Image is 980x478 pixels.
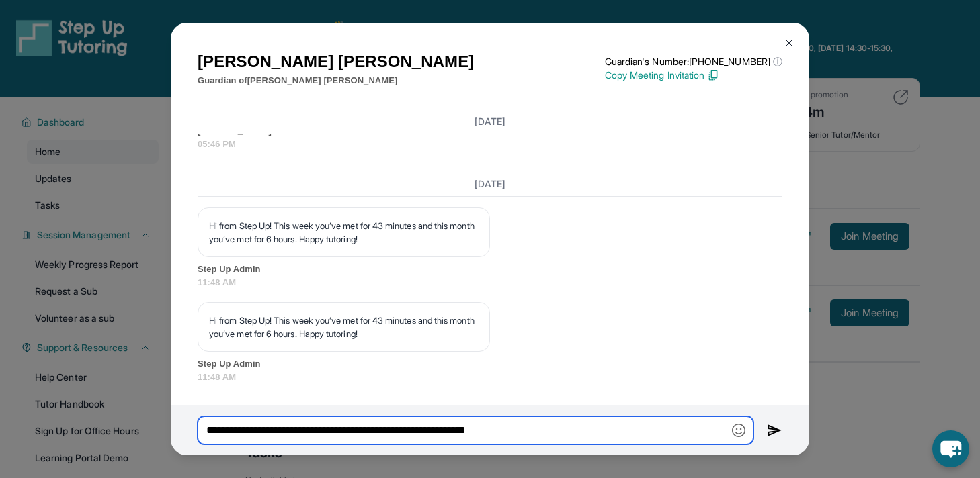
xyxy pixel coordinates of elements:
p: Hi from Step Up! This week you’ve met for 43 minutes and this month you’ve met for 6 hours. Happy... [209,219,479,246]
span: 11:48 AM [198,371,782,384]
span: 11:48 AM [198,276,782,289]
p: Copy Meeting Invitation [605,68,782,82]
p: Guardian's Number: [PHONE_NUMBER] [605,55,782,68]
img: Close Icon [784,38,794,48]
img: Emoji [732,424,745,437]
span: Step Up Admin [198,262,782,276]
button: chat-button [932,430,969,467]
img: Copy Icon [707,69,719,81]
p: Guardian of [PERSON_NAME] [PERSON_NAME] [198,74,474,87]
span: 05:46 PM [198,138,782,151]
h3: [DATE] [198,177,782,191]
span: ⓘ [773,55,782,68]
h1: [PERSON_NAME] [PERSON_NAME] [198,50,474,74]
img: Send icon [767,422,782,438]
p: Hi from Step Up! This week you’ve met for 43 minutes and this month you’ve met for 6 hours. Happy... [209,314,479,340]
h3: [DATE] [198,115,782,128]
span: Step Up Admin [198,357,782,371]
